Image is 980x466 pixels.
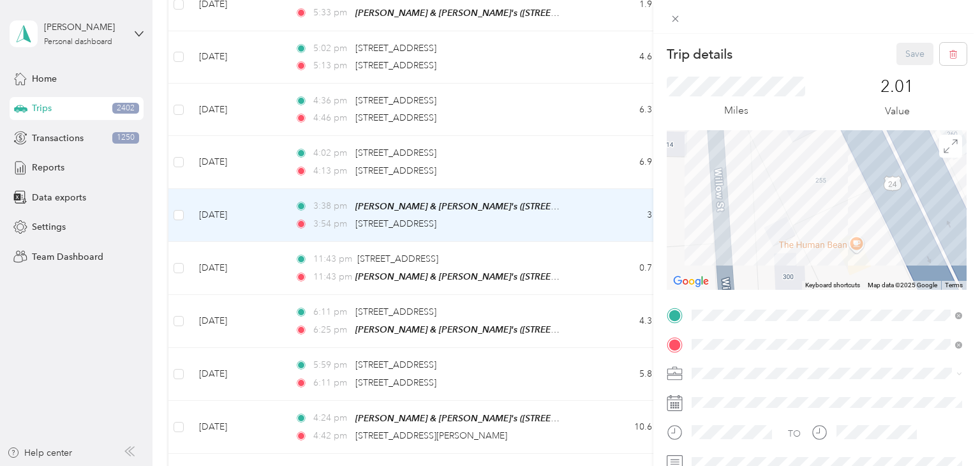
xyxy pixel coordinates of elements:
a: Terms (opens in new tab) [945,282,963,289]
p: 2.01 [880,77,914,97]
button: Keyboard shortcuts [805,281,860,290]
div: TO [788,427,801,440]
img: Google [670,273,712,290]
span: Map data ©2025 Google [868,282,937,289]
a: Open this area in Google Maps (opens a new window) [670,273,712,290]
iframe: Everlance-gr Chat Button Frame [909,395,980,466]
p: Trip details [667,45,732,63]
p: Value [885,103,910,119]
p: Miles [724,103,748,119]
